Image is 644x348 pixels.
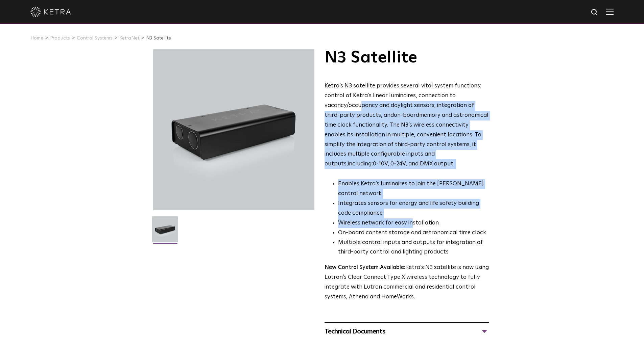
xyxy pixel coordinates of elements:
g: on-board [394,112,419,118]
p: Ketra’s N3 satellite provides several vital system functions: control of Ketra's linear luminaire... [325,81,489,169]
li: Multiple control inputs and outputs for integration of third-party control and lighting products [338,238,489,258]
g: including: [348,161,373,167]
a: Products [50,36,70,41]
a: Home [30,36,43,41]
p: Ketra’s N3 satellite is now using Lutron’s Clear Connect Type X wireless technology to fully inte... [325,263,489,302]
img: search icon [591,8,599,17]
li: Integrates sensors for energy and life safety building code compliance [338,199,489,218]
a: Control Systems [77,36,113,41]
img: ketra-logo-2019-white [30,7,71,17]
li: Enables Ketra’s luminaires to join the [PERSON_NAME] control network [338,179,489,199]
strong: New Control System Available: [325,265,405,270]
img: Hamburger%20Nav.svg [606,8,614,15]
a: KetraNet [119,36,139,41]
li: On-board content storage and astronomical time clock [338,228,489,238]
img: N3-Controller-2021-Web-Square [152,216,178,247]
li: Wireless network for easy installation [338,218,489,228]
h1: N3 Satellite [325,49,489,66]
div: Technical Documents [325,326,489,337]
a: N3 Satellite [146,36,171,41]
